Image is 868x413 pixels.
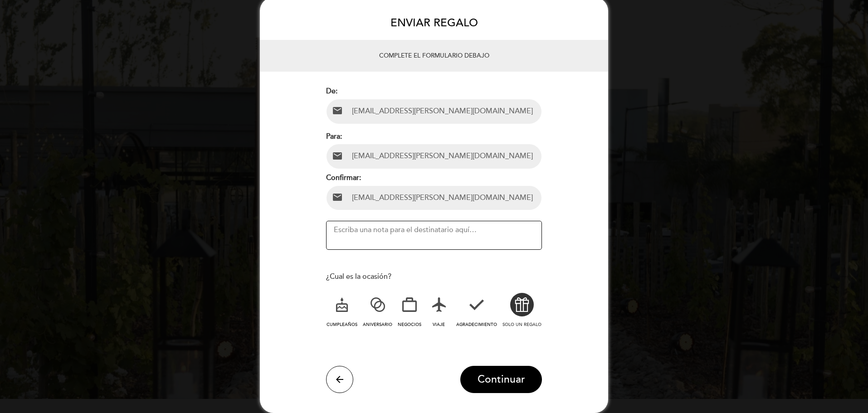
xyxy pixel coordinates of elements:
[332,105,343,116] i: email
[326,86,337,97] label: De:
[326,131,342,142] label: Para:
[456,322,497,327] span: AGRADECIMIENTO
[334,374,345,385] i: arrow_back
[398,322,421,327] span: NEGOCIOS
[327,322,357,327] span: CUMPLEAÑOS
[460,366,542,393] button: Continuar
[270,45,598,67] div: COMPLETE EL FORMULARIO DEBAJO
[478,373,525,386] span: Continuar
[348,99,541,123] input: Su Email
[260,6,608,40] h3: ENVIAR REGALO
[332,192,343,203] i: email
[363,322,392,327] span: ANIVERSARIO
[326,272,542,282] div: ¿Cual es la ocasión?
[348,144,541,168] input: Email del destinatario
[326,366,353,393] button: arrow_back
[326,173,361,183] label: Confirmar:
[433,322,445,327] span: VIAJE
[348,186,541,210] input: Email del destinatario
[332,151,343,161] i: email
[502,322,541,327] span: SOLO UN REGALO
